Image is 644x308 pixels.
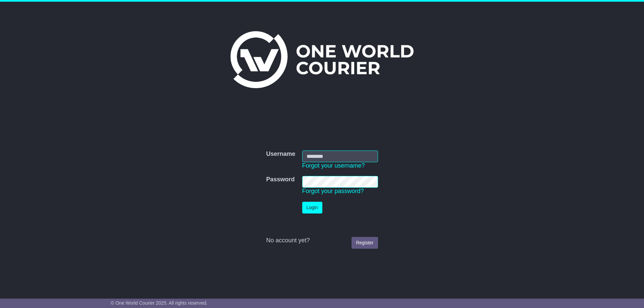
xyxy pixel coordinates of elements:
button: Login [302,202,322,213]
img: One World [230,31,414,88]
span: © One World Courier 2025. All rights reserved. [111,300,208,306]
div: No account yet? [266,237,378,244]
label: Username [266,150,295,158]
label: Password [266,176,294,183]
a: Register [352,237,378,249]
a: Forgot your username? [302,162,365,169]
a: Forgot your password? [302,188,364,194]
